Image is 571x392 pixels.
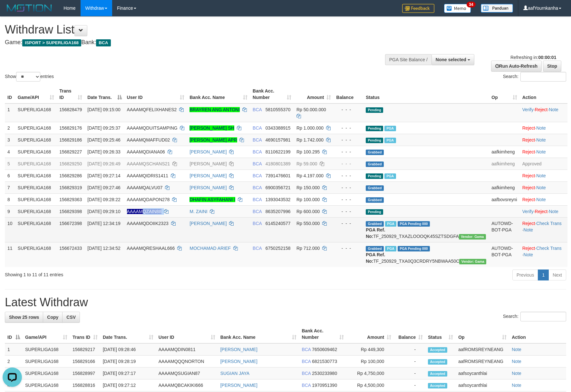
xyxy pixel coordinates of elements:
[253,221,262,226] span: BCA
[253,185,262,190] span: BCA
[100,379,156,391] td: [DATE] 09:27:12
[394,356,425,367] td: -
[384,173,396,179] span: Marked by aafsoycanthlai
[366,150,384,155] span: Grabbed
[127,246,175,251] span: AAAAMQRESHAAL666
[336,161,361,167] div: - - -
[70,367,100,379] td: 156828997
[57,85,85,103] th: Trans ID: activate to sort column ascending
[189,149,227,154] a: [PERSON_NAME]
[425,325,456,343] th: Status: activate to sort column ascending
[509,325,566,343] th: Action
[366,173,383,179] span: Pending
[87,246,120,251] span: [DATE] 12:34:52
[363,217,489,242] td: TF_250929_TXAZLOOOQK45SZTSDGFA
[189,197,235,202] a: DHAFIN ASYFAHANI I
[336,245,361,251] div: - - -
[366,246,384,251] span: Grabbed
[294,85,334,103] th: Amount: activate to sort column ascending
[296,125,324,131] span: Rp 1.000.000
[5,325,23,343] th: ID: activate to sort column descending
[467,2,475,7] span: 34
[456,356,509,367] td: aafROMSREYNEANG
[5,3,54,13] img: MOTION_logo.png
[394,325,425,343] th: Balance: activate to sort column ascending
[489,193,519,205] td: aafbovsreyni
[520,134,567,146] td: ·
[23,367,70,379] td: SUPERLIGA168
[336,220,361,227] div: - - -
[220,347,257,352] a: [PERSON_NAME]
[336,208,361,215] div: - - -
[5,122,15,134] td: 2
[520,181,567,193] td: ·
[189,209,207,214] a: M. ZAINI
[43,312,63,323] a: Copy
[522,173,535,178] a: Reject
[189,246,231,251] a: MOCHAMAD ARIEF
[266,185,291,190] span: Copy 6900356721 to clipboard
[266,107,291,112] span: Copy 5810555370 to clipboard
[431,54,474,65] button: None selected
[87,107,120,112] span: [DATE] 09:15:00
[5,72,54,82] label: Show entries
[156,325,218,343] th: User ID: activate to sort column ascending
[15,193,57,205] td: SUPERLIGA168
[127,221,169,226] span: AAAAMQDOIIK2323
[444,4,471,13] img: Button%20Memo.svg
[5,23,374,36] h1: Withdraw List
[336,196,361,203] div: - - -
[15,242,57,267] td: SUPERLIGA168
[100,356,156,367] td: [DATE] 09:28:19
[520,170,567,181] td: ·
[520,103,567,122] td: · ·
[312,359,337,364] span: Copy 6821530773 to clipboard
[124,85,187,103] th: User ID: activate to sort column ascending
[189,107,240,112] a: BRAYREN ANG ANTONI
[436,57,466,62] span: None selected
[59,197,82,202] span: 156829363
[3,3,22,22] button: Open LiveChat chat widget
[536,173,546,178] a: Note
[394,343,425,356] td: -
[536,125,546,131] a: Note
[503,72,566,82] label: Search:
[220,371,250,376] a: SUGIAN JAYA
[70,379,100,391] td: 156828816
[366,197,384,203] span: Grabbed
[302,383,311,388] span: BCA
[296,209,320,214] span: Rp 600.000
[15,205,57,217] td: SUPERLIGA168
[336,172,361,179] div: - - -
[253,173,262,178] span: BCA
[336,149,361,155] div: - - -
[456,379,509,391] td: aafsoycanthlai
[15,85,57,103] th: Game/API: activate to sort column ascending
[189,161,227,166] a: [PERSON_NAME]
[62,312,80,323] a: CSV
[384,126,396,131] span: Marked by aafsoycanthlai
[512,383,521,388] a: Note
[312,347,337,352] span: Copy 7650609462 to clipboard
[334,85,363,103] th: Balance
[127,197,170,202] span: AAAAMQDAPON278
[5,39,374,46] h4: Game: Bank:
[15,170,57,181] td: SUPERLIGA168
[536,137,546,142] a: Note
[503,312,566,321] label: Search:
[302,347,311,352] span: BCA
[366,138,383,143] span: Pending
[385,54,431,65] div: PGA Site Balance /
[189,137,237,142] a: [PERSON_NAME] APR
[394,379,425,391] td: -
[156,379,218,391] td: AAAAMQBCAKIKI666
[384,138,396,143] span: Marked by aafsoycanthlai
[512,359,521,364] a: Note
[266,125,291,131] span: Copy 0343388915 to clipboard
[189,125,234,131] a: [PERSON_NAME] SH
[524,252,533,257] a: Note
[253,137,262,142] span: BCA
[59,209,82,214] span: 156829398
[15,134,57,146] td: SUPERLIGA168
[456,343,509,356] td: aafROMSREYNEANG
